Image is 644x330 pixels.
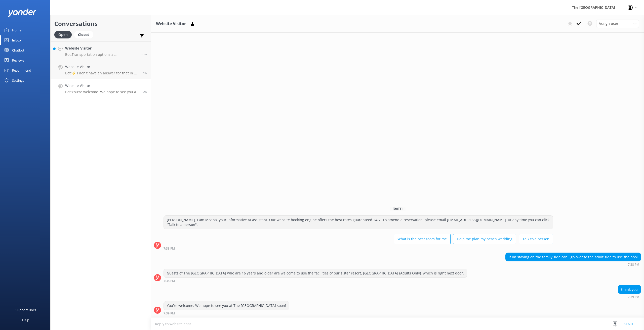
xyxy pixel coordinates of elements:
[12,35,21,45] div: Inbox
[54,31,72,38] div: Open
[12,55,24,65] div: Reviews
[453,234,516,244] button: Help me plan my beach wedding
[12,75,24,85] div: Settings
[618,285,641,294] div: thank you
[143,90,147,94] span: Oct 07 2025 01:39am (UTC -10:00) Pacific/Honolulu
[12,45,24,55] div: Chatbot
[143,71,147,75] span: Oct 07 2025 03:08am (UTC -10:00) Pacific/Honolulu
[65,45,137,51] h4: Website Visitor
[65,71,139,75] p: Bot: ⚡ I don't have an answer for that in my knowledge base. Please try and rephrase your questio...
[65,52,137,57] p: Bot: Transportation options at [GEOGRAPHIC_DATA] include car rentals, among others. You can learn...
[390,207,406,211] span: [DATE]
[65,64,139,70] h4: Website Visitor
[65,90,139,94] p: Bot: You're welcome. We hope to see you at The [GEOGRAPHIC_DATA] soon!
[16,305,36,315] div: Support Docs
[599,21,618,26] span: Assign user
[164,279,467,282] div: Oct 07 2025 01:38am (UTC -10:00) Pacific/Honolulu
[65,83,139,88] h4: Website Visitor
[596,20,639,28] div: Assign User
[164,311,289,315] div: Oct 07 2025 01:39am (UTC -10:00) Pacific/Honolulu
[74,32,96,37] a: Closed
[164,269,467,277] div: Guests of The [GEOGRAPHIC_DATA] who are 16 years and older are welcome to use the facilities of o...
[164,312,175,315] strong: 7:39 PM
[164,301,289,310] div: You're welcome. We hope to see you at The [GEOGRAPHIC_DATA] soon!
[164,216,553,229] div: [PERSON_NAME], I am Moana, your informative AI assistant. Our website booking engine offers the b...
[54,32,74,37] a: Open
[628,263,639,266] strong: 7:38 PM
[519,234,553,244] button: Talk to a person
[156,21,186,27] h3: Website Visitor
[54,19,147,28] h2: Conversations
[505,263,641,266] div: Oct 07 2025 01:38am (UTC -10:00) Pacific/Honolulu
[506,253,641,261] div: if im staying on the family side can I go over to the adult side to use the pool
[51,79,151,98] a: Website VisitorBot:You're welcome. We hope to see you at The [GEOGRAPHIC_DATA] soon!2h
[618,295,641,299] div: Oct 07 2025 01:39am (UTC -10:00) Pacific/Honolulu
[628,296,639,299] strong: 7:39 PM
[141,52,147,56] span: Oct 07 2025 04:21am (UTC -10:00) Pacific/Honolulu
[22,315,29,325] div: Help
[8,9,36,17] img: yonder-white-logo.png
[164,247,553,250] div: Oct 07 2025 01:38am (UTC -10:00) Pacific/Honolulu
[12,65,31,75] div: Recommend
[51,41,151,60] a: Website VisitorBot:Transportation options at [GEOGRAPHIC_DATA] include car rentals, among others....
[12,25,21,35] div: Home
[74,31,93,38] div: Closed
[164,247,175,250] strong: 7:38 PM
[164,279,175,282] strong: 7:38 PM
[394,234,451,244] button: What is the best room for me
[51,60,151,79] a: Website VisitorBot:⚡ I don't have an answer for that in my knowledge base. Please try and rephras...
